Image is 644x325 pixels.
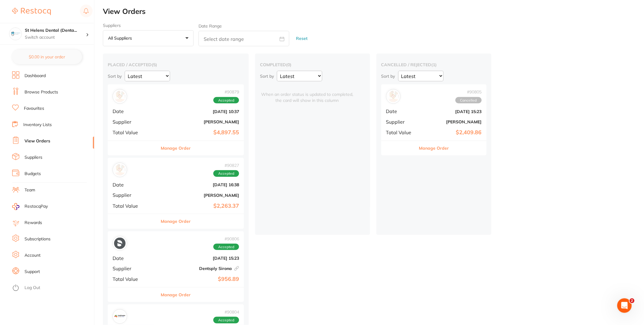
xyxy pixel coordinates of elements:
div: Adam Dental#90879AcceptedDate[DATE] 10:37Supplier[PERSON_NAME]Total Value$4,897.55Manage Order [108,84,244,155]
button: Log Out [12,283,92,293]
b: [DATE] 10:37 [158,109,239,114]
span: Total Value [386,130,416,135]
b: $2,409.86 [421,129,482,136]
b: [PERSON_NAME] [158,119,239,124]
a: Support [25,269,40,275]
a: Restocq Logo [12,5,51,18]
button: Manage Order [161,214,191,229]
span: # 90879 [213,89,239,94]
a: Suppliers [25,154,42,161]
span: Date [113,109,153,114]
a: Rewards [25,220,42,226]
span: Accepted [213,317,239,323]
p: Sort by [108,73,122,79]
b: $4,897.55 [158,129,239,136]
span: Accepted [213,170,239,177]
a: Subscriptions [25,236,51,242]
span: Date [386,109,416,114]
a: Inventory Lists [23,122,52,128]
b: [DATE] 15:23 [421,109,482,114]
a: Team [25,187,35,193]
h2: completed ( 0 ) [260,62,365,67]
h4: St Helens Dental (DentalTown 2) [25,28,86,34]
img: Adam Dental [388,91,399,102]
p: Sort by [381,73,395,79]
b: $956.89 [158,276,239,282]
label: Date Range [199,24,222,28]
span: Total Value [113,130,153,135]
span: # 90805 [455,89,482,94]
img: Adam Dental [114,91,126,102]
b: Dentsply Sirona [158,266,239,271]
p: Switch account [25,34,86,41]
button: Manage Order [161,288,191,302]
button: $0.00 in your order [12,50,82,64]
p: Sort by [260,73,274,79]
img: RestocqPay [12,203,19,210]
span: Accepted [213,97,239,104]
a: Account [25,252,41,258]
span: Total Value [113,203,153,209]
h2: cancelled / rejected ( 1 ) [381,62,487,67]
span: Supplier [113,192,153,198]
span: Accepted [213,244,239,250]
b: $2,263.37 [158,203,239,209]
h2: View Orders [103,7,644,16]
span: Supplier [113,119,153,125]
span: 2 [630,298,635,303]
a: Budgets [25,171,41,177]
button: Manage Order [419,141,449,155]
input: Select date range [199,31,289,46]
span: Supplier [113,266,153,271]
a: RestocqPay [12,203,48,210]
img: Dentsply Sirona [114,238,126,249]
button: All suppliers [103,30,194,47]
a: Log Out [25,285,40,291]
span: Date [113,255,153,261]
span: Date [113,182,153,187]
a: View Orders [25,138,50,144]
div: Dentsply Sirona#90806AcceptedDate[DATE] 15:23SupplierDentsply SironaTotal Value$956.89Manage Order [108,231,244,302]
b: [DATE] 15:23 [158,256,239,261]
span: When an order status is updated to completed, the card will show in this column [260,84,354,103]
img: Healthware Australia Ridley [114,311,126,322]
span: # 90827 [213,163,239,168]
img: Henry Schein Halas [114,164,126,176]
span: # 90806 [213,236,239,241]
a: Favourites [24,106,44,112]
p: All suppliers [108,35,134,41]
a: Dashboard [25,73,46,79]
b: [PERSON_NAME] [421,119,482,124]
div: Henry Schein Halas#90827AcceptedDate[DATE] 16:38Supplier[PERSON_NAME]Total Value$2,263.37Manage O... [108,158,244,229]
b: [PERSON_NAME] [158,193,239,198]
button: Reset [294,31,309,47]
button: Manage Order [161,141,191,155]
span: Supplier [386,119,416,125]
img: Restocq Logo [12,8,51,15]
label: Suppliers [103,23,194,28]
span: RestocqPay [25,203,48,210]
img: St Helens Dental (DentalTown 2) [9,28,21,40]
span: # 90804 [213,310,239,314]
h2: placed / accepted ( 5 ) [108,62,244,67]
b: [DATE] 16:38 [158,182,239,187]
iframe: Intercom live chat [617,298,632,313]
a: Browse Products [25,89,58,95]
span: Cancelled [455,97,482,104]
span: Total Value [113,276,153,282]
